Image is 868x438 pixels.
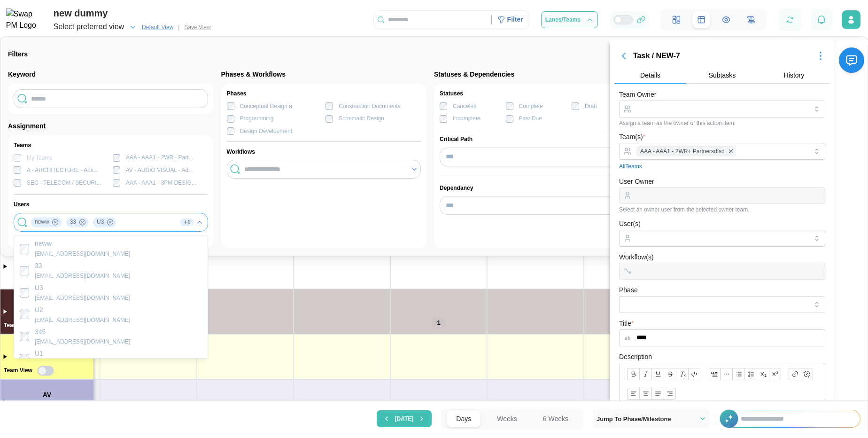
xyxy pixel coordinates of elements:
[70,218,76,227] div: 33
[619,252,654,263] label: Workflow(s)
[126,166,193,175] div: AV - AUDIO VISUAL - Ad...
[440,135,634,144] div: Critical Path
[801,368,813,380] button: Remove link
[8,49,28,60] div: Filters
[35,273,130,279] div: [EMAIL_ADDRESS][DOMAIN_NAME]
[79,219,85,226] button: Remove 33
[14,141,208,150] div: Teams
[35,218,49,227] div: neww
[35,328,130,336] div: 345
[27,179,101,188] div: SEC - TELECOM / SECURI...
[651,368,664,380] button: Underline
[597,416,671,422] span: Jump To Phase/Milestone
[27,166,98,175] div: A - ARCHITECTURE - Adv...
[66,217,88,227] div: 33
[35,350,130,358] div: U1
[688,368,700,380] button: Code
[35,317,130,323] div: [EMAIL_ADDRESS][DOMAIN_NAME]
[178,23,179,32] div: |
[744,368,757,380] button: Ordered list
[619,206,825,213] div: Select an owner user from the selected owner team.
[8,121,214,132] div: Assignment
[107,219,113,226] button: Remove U3
[640,147,725,156] span: AAA - AAA1 - 2WR+ Partnersdfsd
[440,89,634,98] div: Statuses
[664,388,676,400] button: Align text: right
[52,219,59,226] button: Remove neww
[709,72,736,78] span: Subtasks
[519,102,543,111] div: Complete
[534,410,578,427] button: 6 Weeks
[627,368,639,380] button: Bold
[240,102,292,111] div: Conceptual Design a
[35,284,130,292] div: U3
[732,368,744,380] button: Bullet list
[54,21,124,33] div: Select preferred view
[35,250,130,257] div: [EMAIL_ADDRESS][DOMAIN_NAME]
[619,90,656,100] label: Team Owner
[339,114,384,123] div: Schematic Design
[619,177,654,187] label: User Owner
[545,17,581,23] span: Lanes/Teams
[507,15,523,25] div: Filter
[789,368,801,380] button: Link
[619,319,634,329] label: Title
[453,102,477,111] div: Canceled
[434,70,640,80] div: Statuses & Dependencies
[227,148,421,156] div: Workflows
[8,70,214,80] div: Keyword
[35,240,130,248] div: neww
[619,132,645,142] label: Team(s)
[619,352,652,362] label: Description
[395,411,414,427] span: [DATE]
[221,70,427,80] div: Phases & Workflows
[240,127,292,136] div: Design Development
[619,285,638,296] label: Phase
[339,102,400,111] div: Construction Documents
[31,217,62,227] div: neww
[35,295,130,301] div: [EMAIL_ADDRESS][DOMAIN_NAME]
[784,72,805,78] span: History
[720,368,732,380] button: Horizontal line
[93,217,116,227] div: U3
[676,368,688,380] button: Clear formatting
[453,114,480,123] div: Incomplete
[126,153,194,162] div: AAA - AAA1 - 2WR+ Part...
[97,218,104,227] div: U3
[619,162,642,171] a: All Teams
[14,200,208,209] div: Users
[633,50,811,62] div: Task / NEW-7
[35,338,130,345] div: [EMAIL_ADDRESS][DOMAIN_NAME]
[35,306,130,314] div: U2
[35,262,130,270] div: 33
[6,8,44,32] img: Swap PM Logo
[619,120,825,126] div: Assign a team as the owner of this action item.
[21,154,52,162] label: My Teams
[639,388,651,400] button: Align text: center
[488,410,527,427] button: Weeks
[769,368,781,380] button: Superscript
[664,368,676,380] button: Strikethrough
[126,179,196,188] div: AAA - AAA1 - 3PM DESIG...
[639,368,651,380] button: Italic
[640,72,660,78] span: Details
[720,410,860,428] div: +
[180,219,194,226] div: + 1
[651,388,664,400] button: Align text: justify
[142,23,173,32] span: Default View
[519,114,542,123] div: Past Due
[708,368,720,380] button: Blockquote
[783,13,797,26] button: Refresh Grid
[440,184,634,193] div: Dependancy
[227,89,421,98] div: Phases
[54,6,215,21] div: new dummy
[627,388,639,400] button: Align text: left
[447,410,480,427] button: Days
[757,368,769,380] button: Subscript
[240,114,274,123] div: Programming
[619,219,641,229] label: User(s)
[585,102,597,111] div: Draft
